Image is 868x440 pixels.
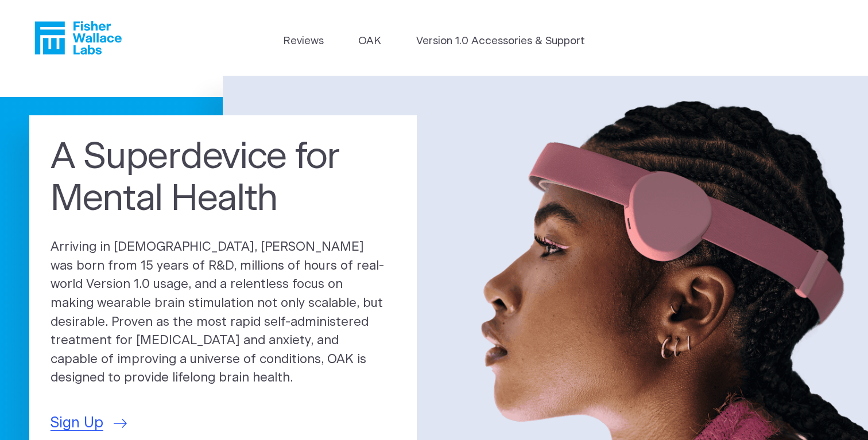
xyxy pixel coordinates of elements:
a: Version 1.0 Accessories & Support [416,33,585,49]
a: Reviews [283,33,324,49]
a: OAK [358,33,381,49]
a: Sign Up [51,412,127,434]
p: Arriving in [DEMOGRAPHIC_DATA], [PERSON_NAME] was born from 15 years of R&D, millions of hours of... [51,238,396,388]
h1: A Superdevice for Mental Health [51,137,396,221]
span: Sign Up [51,412,103,434]
a: Fisher Wallace [34,21,122,54]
